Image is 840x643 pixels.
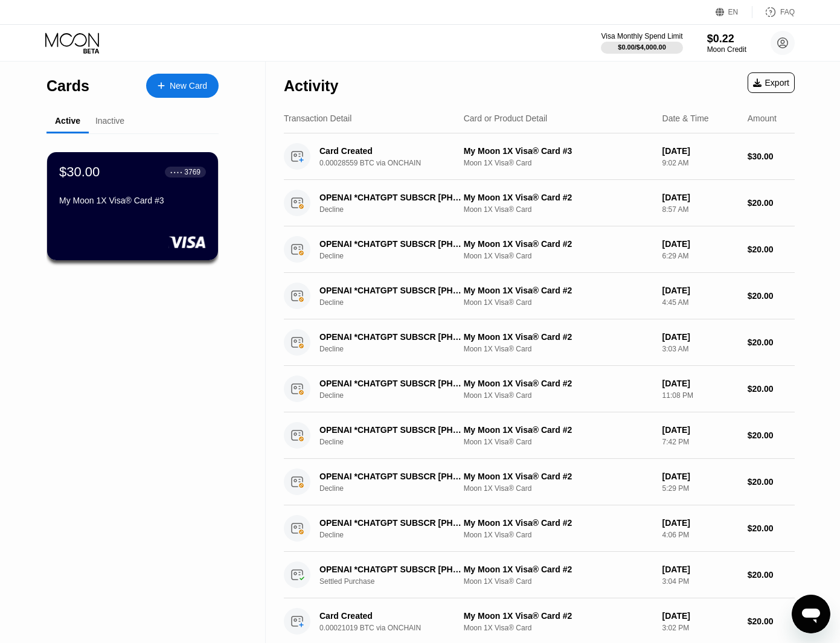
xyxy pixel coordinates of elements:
[662,565,738,574] div: [DATE]
[464,391,653,400] div: Moon 1X Visa® Card
[464,239,653,249] div: My Moon 1X Visa® Card #2
[319,286,462,295] div: OPENAI *CHATGPT SUBSCR [PHONE_NUMBER] US
[284,412,795,459] div: OPENAI *CHATGPT SUBSCR [PHONE_NUMBER] USDeclineMy Moon 1X Visa® Card #2Moon 1X Visa® Card[DATE]7:...
[662,531,738,539] div: 4:06 PM
[464,438,653,446] div: Moon 1X Visa® Card
[319,531,472,539] div: Decline
[707,45,746,54] div: Moon Credit
[662,114,709,123] div: Date & Time
[319,205,472,214] div: Decline
[662,518,738,528] div: [DATE]
[748,72,795,93] div: Export
[662,345,738,353] div: 3:03 AM
[319,518,462,528] div: OPENAI *CHATGPT SUBSCR [PHONE_NUMBER] US
[59,196,206,205] div: My Moon 1X Visa® Card #3
[319,438,472,446] div: Decline
[662,484,738,493] div: 5:29 PM
[601,32,682,40] div: Visa Monthly Spend Limit
[662,298,738,307] div: 4:45 AM
[319,472,462,481] div: OPENAI *CHATGPT SUBSCR [PHONE_NUMBER] US
[728,8,739,16] div: EN
[792,595,830,633] iframe: Button to launch messaging window
[319,345,472,353] div: Decline
[464,159,653,167] div: Moon 1X Visa® Card
[716,6,752,18] div: EN
[59,164,100,180] div: $30.00
[170,81,207,91] div: New Card
[319,565,462,574] div: OPENAI *CHATGPT SUBSCR [PHONE_NUMBER] US
[319,146,462,156] div: Card Created
[284,273,795,319] div: OPENAI *CHATGPT SUBSCR [PHONE_NUMBER] USDeclineMy Moon 1X Visa® Card #2Moon 1X Visa® Card[DATE]4:...
[662,472,738,481] div: [DATE]
[319,624,472,632] div: 0.00021019 BTC via ONCHAIN
[748,616,795,626] div: $20.00
[662,239,738,249] div: [DATE]
[319,252,472,260] div: Decline
[601,32,682,54] div: Visa Monthly Spend Limit$0.00/$4,000.00
[464,205,653,214] div: Moon 1X Visa® Card
[319,611,462,621] div: Card Created
[55,116,80,126] div: Active
[319,239,462,249] div: OPENAI *CHATGPT SUBSCR [PHONE_NUMBER] US
[464,379,653,388] div: My Moon 1X Visa® Card #2
[95,116,124,126] div: Inactive
[319,391,472,400] div: Decline
[662,425,738,435] div: [DATE]
[618,43,666,51] div: $0.00 / $4,000.00
[707,33,746,54] div: $0.22Moon Credit
[748,152,795,161] div: $30.00
[662,146,738,156] div: [DATE]
[284,366,795,412] div: OPENAI *CHATGPT SUBSCR [PHONE_NUMBER] USDeclineMy Moon 1X Visa® Card #2Moon 1X Visa® Card[DATE]11...
[748,477,795,487] div: $20.00
[748,198,795,208] div: $20.00
[707,33,746,45] div: $0.22
[464,146,653,156] div: My Moon 1X Visa® Card #3
[662,252,738,260] div: 6:29 AM
[464,193,653,202] div: My Moon 1X Visa® Card #2
[319,425,462,435] div: OPENAI *CHATGPT SUBSCR [PHONE_NUMBER] US
[662,391,738,400] div: 11:08 PM
[464,425,653,435] div: My Moon 1X Visa® Card #2
[170,170,182,174] div: ● ● ● ●
[184,168,200,176] div: 3769
[464,518,653,528] div: My Moon 1X Visa® Card #2
[319,577,472,586] div: Settled Purchase
[748,291,795,301] div: $20.00
[748,245,795,254] div: $20.00
[748,523,795,533] div: $20.00
[284,77,338,95] div: Activity
[662,205,738,214] div: 8:57 AM
[748,430,795,440] div: $20.00
[752,6,795,18] div: FAQ
[748,114,777,123] div: Amount
[319,332,462,342] div: OPENAI *CHATGPT SUBSCR [PHONE_NUMBER] US
[464,114,548,123] div: Card or Product Detail
[464,531,653,539] div: Moon 1X Visa® Card
[284,114,351,123] div: Transaction Detail
[319,159,472,167] div: 0.00028559 BTC via ONCHAIN
[319,379,462,388] div: OPENAI *CHATGPT SUBSCR [PHONE_NUMBER] US
[464,484,653,493] div: Moon 1X Visa® Card
[46,77,89,95] div: Cards
[464,472,653,481] div: My Moon 1X Visa® Card #2
[464,565,653,574] div: My Moon 1X Visa® Card #2
[464,332,653,342] div: My Moon 1X Visa® Card #2
[780,8,795,16] div: FAQ
[464,345,653,353] div: Moon 1X Visa® Card
[748,337,795,347] div: $20.00
[662,159,738,167] div: 9:02 AM
[464,611,653,621] div: My Moon 1X Visa® Card #2
[662,438,738,446] div: 7:42 PM
[284,552,795,598] div: OPENAI *CHATGPT SUBSCR [PHONE_NUMBER] USSettled PurchaseMy Moon 1X Visa® Card #2Moon 1X Visa® Car...
[464,624,653,632] div: Moon 1X Visa® Card
[284,180,795,226] div: OPENAI *CHATGPT SUBSCR [PHONE_NUMBER] USDeclineMy Moon 1X Visa® Card #2Moon 1X Visa® Card[DATE]8:...
[464,286,653,295] div: My Moon 1X Visa® Card #2
[146,74,219,98] div: New Card
[319,193,462,202] div: OPENAI *CHATGPT SUBSCR [PHONE_NUMBER] US
[464,577,653,586] div: Moon 1X Visa® Card
[748,384,795,394] div: $20.00
[464,298,653,307] div: Moon 1X Visa® Card
[662,332,738,342] div: [DATE]
[47,152,218,260] div: $30.00● ● ● ●3769My Moon 1X Visa® Card #3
